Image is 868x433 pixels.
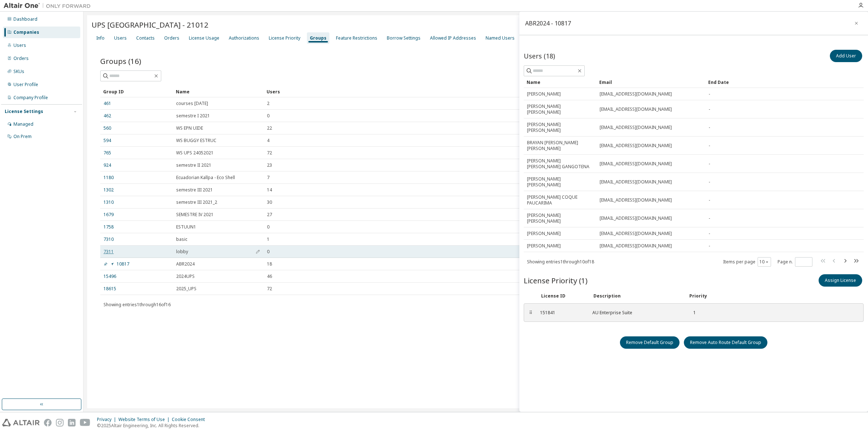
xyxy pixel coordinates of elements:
div: Privacy [97,417,118,422]
a: 7310 [104,236,114,242]
span: Showing entries 1 through 16 of 16 [104,302,171,308]
span: [EMAIL_ADDRESS][DOMAIN_NAME] [600,161,672,167]
img: altair_logo.svg [2,419,40,426]
span: 0 [267,249,269,255]
span: SEMESTRE IV 2021 [176,212,214,218]
span: [PERSON_NAME] [527,91,561,97]
a: 765 [104,150,111,156]
div: ABR2024 - 10817 [525,20,571,26]
span: [PERSON_NAME] [527,231,561,236]
span: License Priority (1) [524,275,588,286]
span: [PERSON_NAME] [527,243,561,249]
a: 461 [104,101,111,106]
a: 594 [104,138,111,143]
div: Orders [13,56,29,61]
div: End Date [708,76,843,88]
span: semestre II 2021 [176,162,211,168]
span: Showing entries 1 through 10 of 18 [527,259,594,265]
span: 7 [267,175,269,181]
a: 10817 [104,261,129,267]
div: 1 [688,310,696,316]
div: Users [114,35,127,41]
div: Authorizations [229,35,259,41]
span: basic [176,236,187,242]
span: - [709,231,710,236]
span: [EMAIL_ADDRESS][DOMAIN_NAME] [600,143,672,149]
span: Items per page [723,257,771,267]
span: - [709,143,710,149]
span: [PERSON_NAME] COQUE PAUCARIMA [527,194,593,206]
span: - [709,91,710,97]
div: Users [267,86,831,97]
div: SKUs [13,69,24,74]
span: - [709,179,710,185]
span: semestre III 2021_2 [176,199,217,205]
span: [EMAIL_ADDRESS][DOMAIN_NAME] [600,106,672,112]
span: - [709,215,710,221]
span: Ecuadorian Kallpa - Eco Shell [176,175,235,181]
div: Name [527,76,593,88]
div: Company Profile [13,95,48,101]
img: instagram.svg [56,419,64,426]
div: Users [13,43,26,48]
div: Contacts [136,35,155,41]
span: 4 [267,138,269,143]
span: Groups (16) [100,56,141,66]
span: [EMAIL_ADDRESS][DOMAIN_NAME] [600,231,672,236]
img: Altair One [4,2,94,9]
span: 23 [267,162,272,168]
span: 27 [267,212,272,218]
div: Website Terms of Use [118,417,172,422]
div: 151841 [540,310,584,316]
a: 1310 [104,199,114,205]
span: semestre III 2021 [176,187,213,193]
span: 0 [267,224,269,230]
span: WS EPN UIDE [176,125,203,131]
div: Feature Restrictions [336,35,377,41]
div: License ID [541,293,585,299]
div: ⠿ [528,310,533,316]
button: 10 [759,259,769,265]
a: 924 [104,162,111,168]
div: Groups [310,35,326,41]
span: semestre I 2021 [176,113,210,119]
a: 560 [104,125,111,131]
span: 2 [267,101,269,106]
button: Assign License [819,274,862,287]
a: 7311 [104,249,114,255]
a: 18615 [104,286,116,292]
p: © 2025 Altair Engineering, Inc. All Rights Reserved. [97,422,209,429]
div: Allowed IP Addresses [430,35,476,41]
div: User Profile [13,82,38,88]
span: WS UPS 24052021 [176,150,214,156]
div: Orders [164,35,179,41]
span: - [709,161,710,167]
span: - [709,125,710,130]
div: Group ID [103,86,170,97]
a: 1302 [104,187,114,193]
div: Priority [689,293,707,299]
span: - [709,243,710,249]
div: Named Users [486,35,515,41]
a: 1180 [104,175,114,181]
span: WS BUGGY ESTRUC [176,138,216,143]
div: Cookie Consent [172,417,209,422]
span: 22 [267,125,272,131]
div: AU Enterprise Suite [592,310,680,316]
span: courses [DATE] [176,101,208,106]
img: youtube.svg [80,419,90,426]
img: facebook.svg [44,419,52,426]
a: 462 [104,113,111,119]
span: - [709,106,710,112]
a: 15496 [104,274,116,279]
span: BRAYAN [PERSON_NAME] [PERSON_NAME] [527,140,593,151]
span: 46 [267,274,272,279]
span: [PERSON_NAME] [PERSON_NAME] [527,122,593,133]
span: 30 [267,199,272,205]
span: 14 [267,187,272,193]
span: [EMAIL_ADDRESS][DOMAIN_NAME] [600,179,672,185]
span: [EMAIL_ADDRESS][DOMAIN_NAME] [600,197,672,203]
span: [EMAIL_ADDRESS][DOMAIN_NAME] [600,125,672,130]
span: [EMAIL_ADDRESS][DOMAIN_NAME] [600,215,672,221]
